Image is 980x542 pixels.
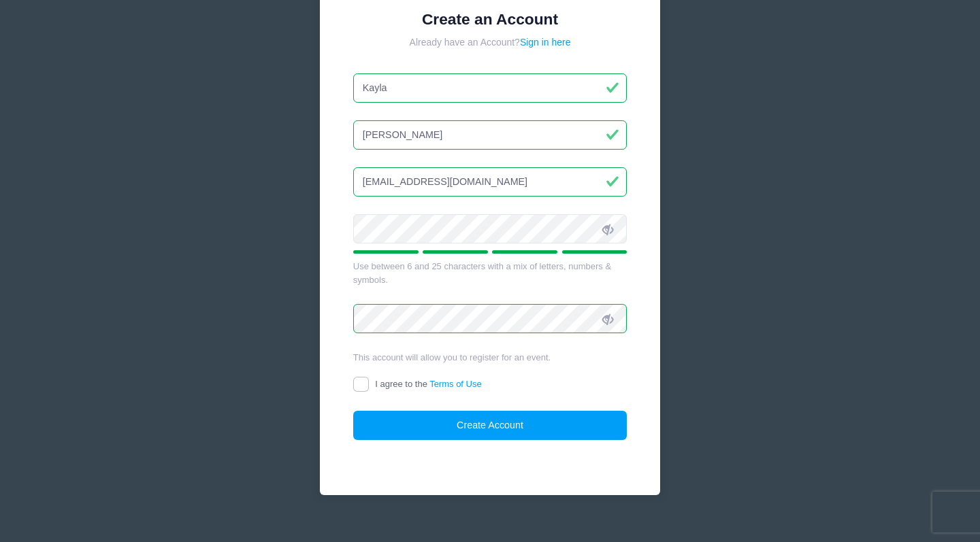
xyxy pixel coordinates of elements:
[375,379,481,389] span: I agree to the
[353,351,627,365] div: This account will allow you to register for an event.
[353,10,627,29] h1: Create an Account
[353,73,627,103] input: First Name
[429,379,482,389] a: Terms of Use
[353,120,627,150] input: Last Name
[353,411,627,440] button: Create Account
[353,260,627,286] div: Use between 6 and 25 characters with a mix of letters, numbers & symbols.
[353,377,369,392] input: I agree to theTerms of Use
[353,35,627,50] div: Already have an Account?
[520,37,571,48] a: Sign in here
[353,167,627,197] input: Email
